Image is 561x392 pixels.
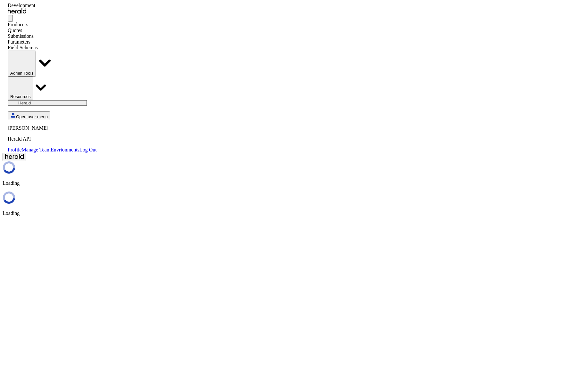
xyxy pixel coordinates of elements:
div: Field Schemas [8,45,97,51]
span: Open user menu [16,114,48,119]
a: Profile [8,147,22,152]
img: Herald Logo [5,154,24,159]
div: Submissions [8,33,97,39]
p: Herald API [8,136,97,142]
button: Resources dropdown menu [8,77,33,100]
div: Development [8,3,97,8]
p: Loading [3,180,558,186]
div: Open user menu [8,125,97,153]
div: Parameters [8,39,97,45]
div: Quotes [8,28,97,33]
p: Loading [3,210,558,216]
a: Log Out [79,147,97,152]
p: [PERSON_NAME] [8,125,97,131]
a: Manage Team [22,147,51,152]
img: Herald Logo [8,8,26,14]
a: Envrionments [51,147,79,152]
button: internal dropdown menu [8,51,36,77]
div: Producers [8,22,97,28]
button: Open user menu [8,111,50,120]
